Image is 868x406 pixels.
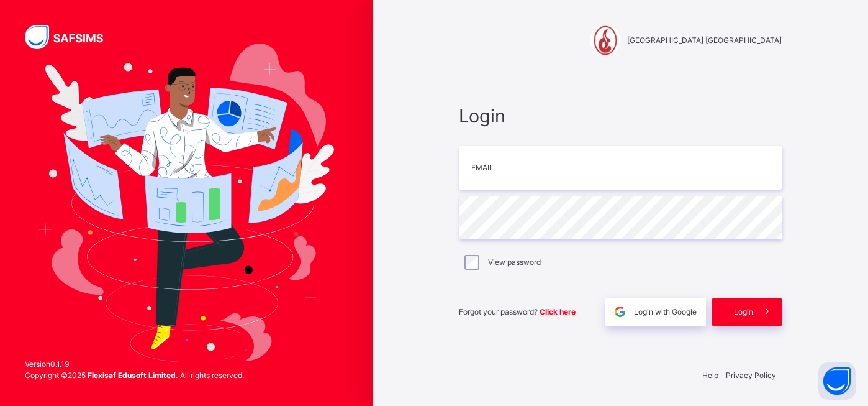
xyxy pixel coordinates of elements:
[25,359,244,370] span: Version 0.1.19
[634,307,697,318] span: Login with Google
[459,307,576,316] span: Forgot your password?
[627,35,782,46] span: [GEOGRAPHIC_DATA] [GEOGRAPHIC_DATA]
[702,371,718,380] a: Help
[88,371,178,380] strong: Flexisaf Edusoft Limited.
[613,305,627,319] img: google.396cfc9801f0270233282035f929180a.svg
[459,103,782,129] span: Login
[488,257,541,268] label: View password
[25,25,118,49] img: SAFSIMS Logo
[818,362,856,400] button: Open asap
[726,371,776,380] a: Privacy Policy
[540,307,576,316] a: Click here
[734,307,753,318] span: Login
[38,44,334,362] img: Hero Image
[25,371,244,380] span: Copyright © 2025 All rights reserved.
